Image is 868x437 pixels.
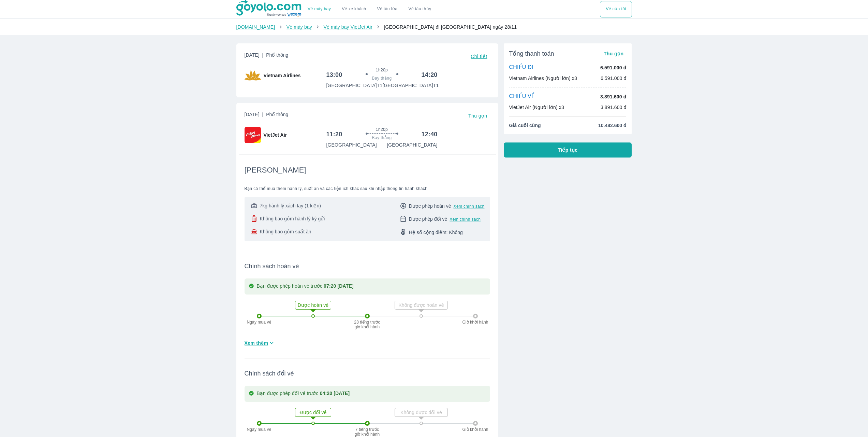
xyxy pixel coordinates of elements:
[326,71,342,79] h6: 13:00
[236,24,632,30] nav: breadcrumb
[509,75,577,82] p: Vietnam Airlines (Người lớn) x3
[387,141,437,148] p: [GEOGRAPHIC_DATA]
[245,165,306,175] span: [PERSON_NAME]
[323,24,372,30] a: Vé máy bay VietJet Air
[262,112,264,117] span: |
[257,390,350,398] p: Bạn được phép đổi vé trước
[244,320,275,325] p: Ngày mua vé
[266,112,288,117] span: Phổ thông
[601,49,627,58] button: Thu gọn
[509,50,554,58] span: Tổng thanh toán
[558,147,578,153] span: Tiếp tục
[600,64,626,71] p: 6.591.000 đ
[598,122,627,129] span: 10.482.600 đ
[244,427,275,432] p: Ngày mua vé
[326,82,383,89] p: [GEOGRAPHIC_DATA] T1
[264,72,301,79] span: Vietnam Airlines
[468,52,490,61] button: Chi tiết
[324,283,354,289] strong: 07:20 [DATE]
[302,1,437,17] div: choose transportation mode
[409,229,463,236] span: Hệ số cộng điểm: Không
[376,127,388,132] span: 1h20p
[326,141,377,148] p: [GEOGRAPHIC_DATA]
[308,6,331,12] a: Vé máy bay
[504,142,632,158] button: Tiếp tục
[604,51,624,56] span: Thu gọn
[403,1,437,17] button: Vé tàu thủy
[376,67,388,73] span: 1h20p
[509,104,564,111] p: VietJet Air (Người lớn) x3
[396,302,447,309] p: Không được hoàn vé
[264,132,287,138] span: VietJet Air
[342,6,366,12] a: Vé xe khách
[454,204,485,209] button: Xem chính sách
[471,54,487,59] span: Chi tiết
[396,409,447,416] p: Không được đổi vé
[460,320,491,325] p: Giờ khởi hành
[384,24,517,30] span: [GEOGRAPHIC_DATA] đi [GEOGRAPHIC_DATA] ngày 28/11
[450,217,481,222] button: Xem chính sách
[372,1,403,17] a: Vé tàu lửa
[296,302,330,309] p: Được hoàn vé
[262,52,264,58] span: |
[372,135,392,140] span: Bay thẳng
[266,52,288,58] span: Phổ thông
[600,1,632,17] div: choose transportation mode
[286,24,312,30] a: Vé máy bay
[260,202,321,209] span: 7kg hành lý xách tay (1 kiện)
[382,82,439,89] p: [GEOGRAPHIC_DATA] T1
[245,111,289,121] span: [DATE]
[509,122,541,129] span: Giá cuối cùng
[460,427,491,432] p: Giờ khởi hành
[600,1,632,17] button: Vé của tôi
[242,337,278,349] button: Xem thêm
[236,24,275,30] a: [DOMAIN_NAME]
[509,64,533,71] p: CHIỀU ĐI
[245,52,289,61] span: [DATE]
[260,228,311,235] span: Không bao gồm suất ăn
[245,340,268,346] span: Xem thêm
[320,391,350,396] strong: 04:20 [DATE]
[354,427,381,437] p: 7 tiếng trước giờ khởi hành
[354,320,381,329] p: 28 tiếng trước giờ khởi hành
[245,262,490,270] span: Chính sách hoàn vé
[409,203,451,209] span: Được phép hoàn vé
[296,409,330,416] p: Được đổi vé
[466,111,490,121] button: Thu gọn
[260,215,325,222] span: Không bao gồm hành lý ký gửi
[372,76,392,81] span: Bay thẳng
[601,104,627,111] p: 3.891.600 đ
[509,93,535,100] p: CHIỀU VỀ
[601,75,627,82] p: 6.591.000 đ
[422,130,438,138] h6: 12:40
[257,283,354,290] p: Bạn được phép hoàn vé trước
[409,216,447,222] span: Được phép đổi vé
[422,71,438,79] h6: 14:20
[245,186,490,191] span: Bạn có thể mua thêm hành lý, suất ăn và các tiện ích khác sau khi nhập thông tin hành khách
[468,113,487,119] span: Thu gọn
[600,93,626,100] p: 3.891.600 đ
[245,369,490,378] span: Chính sách đổi vé
[326,130,342,138] h6: 11:20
